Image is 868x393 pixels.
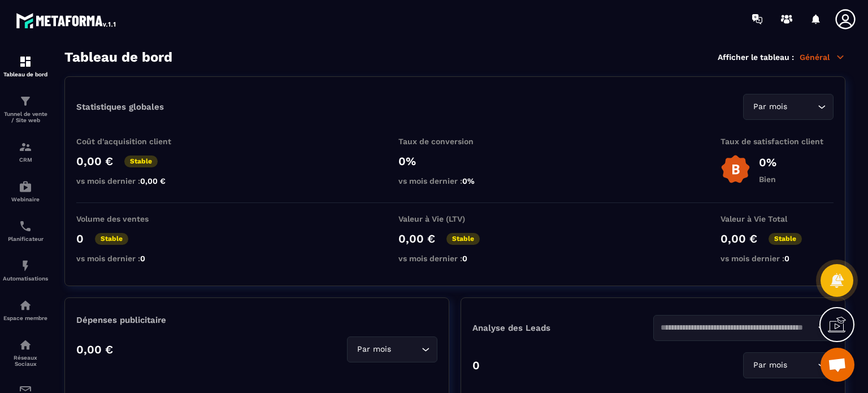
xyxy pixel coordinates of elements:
[19,180,32,193] img: automations
[76,154,113,168] p: 0,00 €
[76,102,164,112] p: Statistiques globales
[3,171,48,211] a: automationsautomationsWebinaire
[398,254,511,263] p: vs mois dernier :
[3,196,48,202] p: Webinaire
[769,233,802,245] p: Stable
[789,101,815,113] input: Search for option
[759,156,776,169] p: 0%
[3,46,48,86] a: formationformationTableau de bord
[393,343,419,356] input: Search for option
[721,214,834,223] p: Valeur à Vie Total
[398,154,511,168] p: 0%
[19,140,32,154] img: formation
[19,94,32,108] img: formation
[76,214,189,223] p: Volume des ventes
[140,254,145,263] span: 0
[821,348,854,382] a: Ouvrir le chat
[398,232,435,245] p: 0,00 €
[721,232,757,245] p: 0,00 €
[398,176,511,185] p: vs mois dernier :
[19,55,32,68] img: formation
[661,322,815,334] input: Search for option
[76,176,189,185] p: vs mois dernier :
[743,352,834,378] div: Search for option
[398,137,511,146] p: Taux de conversion
[76,315,437,325] p: Dépenses publicitaire
[653,315,834,341] div: Search for option
[76,137,189,146] p: Coût d'acquisition client
[3,330,48,375] a: social-networksocial-networkRéseaux Sociaux
[721,154,750,184] img: b-badge-o.b3b20ee6.svg
[76,254,189,263] p: vs mois dernier :
[64,49,172,65] h3: Tableau de bord
[3,290,48,330] a: automationsautomationsEspace membre
[472,323,653,333] p: Analyse des Leads
[3,111,48,123] p: Tunnel de vente / Site web
[462,254,467,263] span: 0
[3,236,48,242] p: Planificateur
[472,359,480,372] p: 0
[750,101,789,113] span: Par mois
[19,338,32,352] img: social-network
[3,275,48,282] p: Automatisations
[721,137,834,146] p: Taux de satisfaction client
[3,315,48,321] p: Espace membre
[19,219,32,233] img: scheduler
[140,176,166,185] span: 0,00 €
[76,343,113,356] p: 0,00 €
[743,94,834,120] div: Search for option
[354,343,393,356] span: Par mois
[16,10,118,31] img: logo
[3,157,48,163] p: CRM
[3,71,48,77] p: Tableau de bord
[718,53,794,62] p: Afficher le tableau :
[347,336,437,362] div: Search for option
[784,254,789,263] span: 0
[398,214,511,223] p: Valeur à Vie (LTV)
[76,232,84,245] p: 0
[446,233,480,245] p: Stable
[3,132,48,171] a: formationformationCRM
[721,254,834,263] p: vs mois dernier :
[95,233,128,245] p: Stable
[3,355,48,367] p: Réseaux Sociaux
[19,259,32,273] img: automations
[3,251,48,290] a: automationsautomationsAutomatisations
[759,175,776,184] p: Bien
[3,86,48,132] a: formationformationTunnel de vente / Site web
[789,359,815,372] input: Search for option
[19,299,32,312] img: automations
[462,176,475,185] span: 0%
[3,211,48,251] a: schedulerschedulerPlanificateur
[750,359,789,372] span: Par mois
[124,156,158,167] p: Stable
[800,52,845,62] p: Général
